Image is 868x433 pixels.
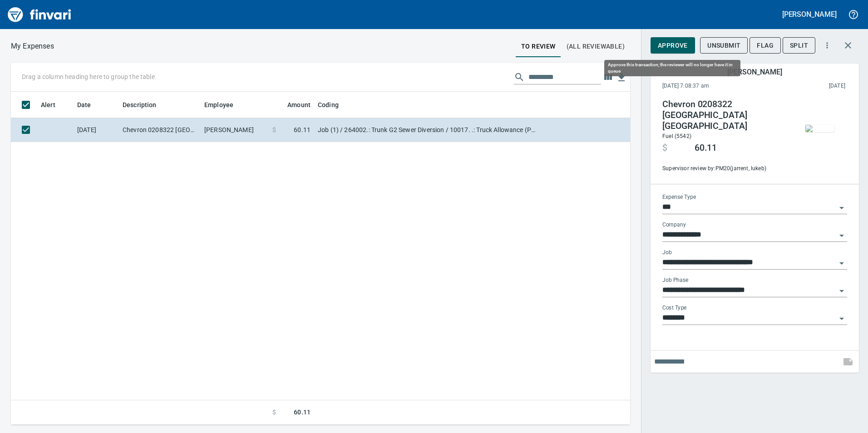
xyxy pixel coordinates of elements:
span: Employee [204,99,233,110]
img: Finvari [5,4,74,25]
td: [PERSON_NAME] [201,118,269,142]
span: Description [123,99,157,110]
h5: [PERSON_NAME] [727,67,782,77]
span: Coding [318,99,350,110]
span: $ [272,408,276,417]
span: Employee [204,99,245,110]
span: $ [272,125,276,134]
label: Expense Type [662,195,696,200]
span: Coding [318,99,339,110]
button: Open [835,285,848,297]
span: Unsubmit [707,40,740,51]
button: Flag [750,37,781,54]
span: Description [123,99,168,110]
span: Amount [287,99,311,110]
button: Download table [615,71,628,84]
p: Drag a column heading here to group the table [22,72,155,81]
button: Open [835,257,848,270]
span: Alert [41,99,67,110]
p: My Expenses [11,41,54,52]
span: This records your note into the expense. If you would like to send a message to an employee inste... [837,351,859,373]
button: Unsubmit [700,37,748,54]
span: To Review [521,41,556,52]
nav: breadcrumb [11,41,54,52]
span: 60.11 [294,125,311,134]
td: [DATE] [74,118,119,142]
span: Fuel (5542) [662,133,691,139]
label: Company [662,222,686,228]
span: Split [790,40,808,51]
button: Open [835,202,848,214]
button: Close transaction [837,34,859,56]
label: Job Phase [662,278,688,283]
button: Open [835,312,848,325]
span: [DATE] 7:08:37 am [662,82,769,91]
label: Job [662,250,672,256]
td: Chevron 0208322 [GEOGRAPHIC_DATA] [GEOGRAPHIC_DATA] [119,118,201,142]
span: Supervisor review by: PM20 (jarrent, lukeb) [662,164,786,173]
span: $ [662,143,667,153]
span: Alert [41,99,55,110]
label: Cost Type [662,305,687,311]
span: Date [77,99,103,110]
span: 60.11 [695,143,717,153]
span: Flag [757,40,774,51]
span: Date [77,99,91,110]
span: 60.11 [294,408,311,417]
button: [PERSON_NAME] [780,7,839,21]
button: More [817,35,837,55]
button: Approve [651,37,695,54]
h4: Chevron 0208322 [GEOGRAPHIC_DATA] [GEOGRAPHIC_DATA] [662,99,786,132]
span: Approve [658,40,688,51]
button: Split [783,37,815,54]
button: Choose columns to display [601,70,615,84]
td: Job (1) / 264002.: Trunk G2 Sewer Diversion / 10017. .: Truck Allowance (PM) / 5: Other [314,118,541,142]
button: Open [835,229,848,242]
h5: [PERSON_NAME] [782,10,837,19]
img: receipts%2Ftapani%2F2025-09-29%2FnxElRWt1bbfjqzRVZX2SMk52fnh1__oF8AIXuXVbFQqSjmNEFB_thumb.jpg [805,125,834,132]
span: (All Reviewable) [567,41,625,52]
span: Amount [276,99,311,110]
span: This charge was settled by the merchant and appears on the 2025/10/04 statement. [769,82,845,91]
